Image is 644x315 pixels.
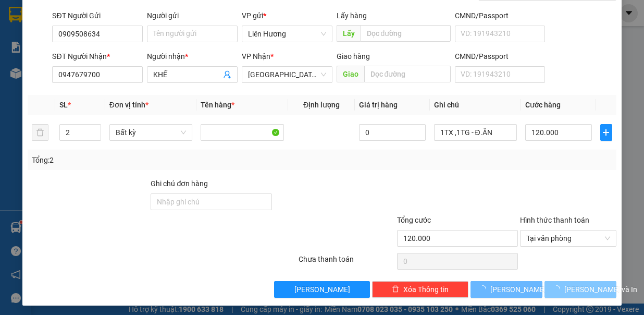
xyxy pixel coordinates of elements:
input: 0 [359,124,426,141]
div: CMND/Passport [455,10,546,21]
input: Ghi Chú [434,124,517,141]
span: loading [479,285,490,293]
input: Dọc đường [364,66,451,82]
span: Xóa Thông tin [403,284,449,295]
span: Cước hàng [525,101,561,109]
span: Giá trị hàng [359,101,398,109]
div: Người gửi [147,10,238,21]
input: Dọc đường [361,25,451,42]
span: Bất kỳ [116,125,187,140]
li: 02523854854 [5,36,199,49]
span: Sài Gòn [248,67,326,82]
span: [PERSON_NAME] và In [564,284,637,295]
div: CMND/Passport [455,51,546,62]
span: [PERSON_NAME] [294,284,350,295]
input: VD: Bàn, Ghế [201,124,284,141]
span: Đơn vị tính [109,101,148,109]
span: Tên hàng [201,101,234,109]
span: plus [601,128,612,137]
span: Tại văn phòng [526,231,610,246]
button: [PERSON_NAME] [470,281,542,298]
button: [PERSON_NAME] và In [544,281,616,298]
b: GỬI : Liên Hương [5,65,114,82]
div: Người nhận [147,51,238,62]
span: Giao [337,66,364,82]
span: Định lượng [303,101,340,109]
div: Tổng: 2 [32,154,250,166]
button: delete [32,124,48,141]
span: Giao hàng [337,52,370,60]
span: delete [392,285,399,294]
b: [PERSON_NAME] [60,7,148,20]
span: VP Nhận [242,52,270,60]
button: deleteXóa Thông tin [372,281,468,298]
span: Liên Hương [248,26,326,42]
span: SL [59,101,68,109]
span: [PERSON_NAME] [490,284,546,295]
label: Ghi chú đơn hàng [151,179,208,188]
span: Tổng cước [397,216,431,224]
span: Lấy [337,25,361,42]
div: SĐT Người Gửi [52,10,143,21]
span: Lấy hàng [337,11,367,20]
div: VP gửi [242,10,332,21]
img: logo.jpg [5,5,57,57]
span: environment [60,25,68,33]
button: [PERSON_NAME] [274,281,370,298]
li: 01 [PERSON_NAME] [5,23,199,36]
input: Ghi chú đơn hàng [151,193,271,210]
th: Ghi chú [430,95,522,115]
span: user-add [223,70,231,79]
div: SĐT Người Nhận [52,51,143,62]
span: phone [60,38,68,46]
div: Chưa thanh toán [298,253,396,272]
label: Hình thức thanh toán [520,216,589,224]
span: loading [553,285,564,293]
button: plus [600,124,612,141]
